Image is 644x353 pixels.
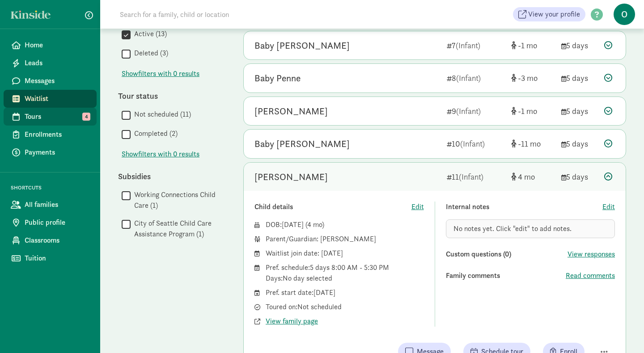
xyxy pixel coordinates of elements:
div: 5 days [561,171,597,183]
div: 5 days [561,39,597,51]
span: 4 [307,220,322,229]
span: Public profile [25,217,89,228]
div: 5 days [561,105,597,117]
label: Not scheduled (11) [131,109,191,120]
a: Tours 4 [4,108,97,126]
div: Family comments [446,270,566,281]
div: Baby Hiatt-Moore [254,38,350,53]
span: Messages [25,76,89,86]
div: 9 [447,105,504,117]
a: Public profile [4,214,97,231]
div: 11 [447,171,504,183]
div: Waitlist join date: [DATE] [266,248,424,259]
span: -1 [518,40,537,50]
button: Showfilters with 0 results [122,68,199,79]
div: Child details [254,202,411,212]
span: (Infant) [456,40,480,50]
a: Enrollments [4,126,97,143]
a: Classrooms [4,231,97,249]
a: Messages [4,72,97,90]
div: Niv Greenwood [254,170,328,184]
iframe: Chat Widget [599,310,644,353]
label: Completed (2) [131,128,178,139]
div: Internal notes [446,202,603,212]
span: Home [25,40,89,50]
div: 5 days [561,138,597,150]
div: [object Object] [511,39,554,51]
a: View your profile [513,7,585,21]
span: Tours [25,111,89,122]
button: Read comments [566,270,615,281]
div: [object Object] [511,171,554,183]
div: [object Object] [511,105,554,117]
span: O [614,4,635,25]
button: View family page [266,316,318,327]
span: No notes yet. Click "edit" to add notes. [453,224,572,233]
span: Classrooms [25,235,89,246]
div: Jason Ruth [254,104,328,118]
span: Enrollments [25,129,89,140]
a: All families [4,196,97,214]
span: Payments [25,147,89,158]
span: 4 [82,113,90,121]
div: 5 days [561,72,597,84]
button: Edit [411,202,424,212]
span: (Infant) [456,73,481,83]
button: Showfilters with 0 results [122,149,199,160]
div: 10 [447,138,504,150]
div: DOB: ( ) [266,219,424,230]
a: Waitlist [4,90,97,108]
div: [object Object] [511,138,554,150]
label: Working Connections Child Care (1) [131,189,225,211]
label: City of Seattle Child Care Assistance Program (1) [131,218,225,240]
span: (Infant) [459,172,483,182]
div: 7 [447,39,504,51]
div: Baby Eckert [254,137,350,151]
div: Pref. schedule: 5 days 8:00 AM - 5:30 PM Days: No day selected [266,262,424,284]
span: -1 [518,106,537,116]
span: (Infant) [456,106,481,116]
span: -3 [518,73,538,83]
div: 8 [447,72,504,84]
span: Leads [25,58,89,68]
span: Tuition [25,253,89,264]
label: Active (13) [131,29,167,39]
span: Show filters with 0 results [122,149,199,160]
div: Pref. start date: [DATE] [266,287,424,298]
div: Subsidies [118,170,225,182]
div: Custom questions (0) [446,249,568,260]
button: Edit [602,202,615,212]
div: Tour status [118,90,225,102]
button: View responses [568,249,615,260]
a: Tuition [4,249,97,267]
div: Toured on: Not scheduled [266,302,424,312]
span: -11 [518,139,541,149]
span: 4 [518,172,535,182]
div: Parent/Guardian: [PERSON_NAME] [266,234,424,244]
input: Search for a family, child or location [114,5,365,23]
span: [DATE] [282,220,304,229]
div: Baby Penne [254,71,301,85]
div: [object Object] [511,72,554,84]
span: All families [25,199,89,210]
label: Deleted (3) [131,48,168,59]
a: Payments [4,143,97,161]
span: View your profile [528,9,580,20]
a: Home [4,36,97,54]
a: Leads [4,54,97,72]
span: Waitlist [25,93,89,104]
span: Show filters with 0 results [122,68,199,79]
span: (Infant) [460,139,485,149]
